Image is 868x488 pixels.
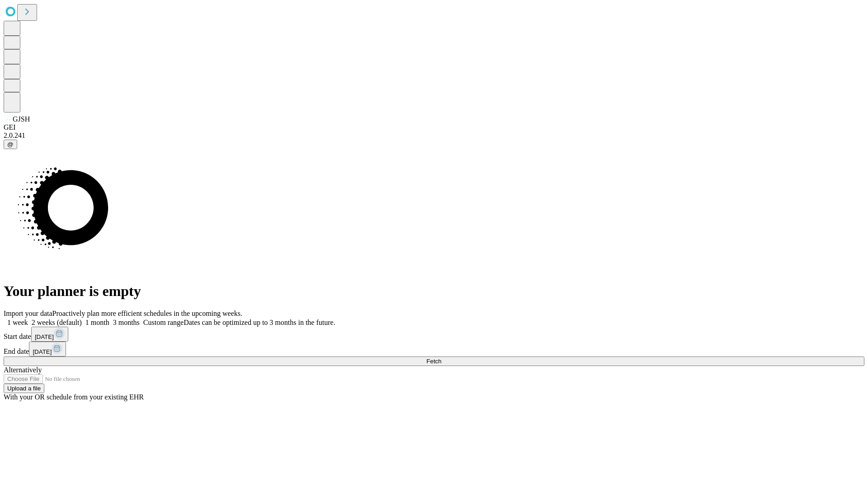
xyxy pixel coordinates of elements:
button: Upload a file [4,384,44,393]
button: Fetch [4,357,864,366]
button: [DATE] [29,342,66,357]
div: Start date [4,327,864,342]
h1: Your planner is empty [4,283,864,300]
button: @ [4,140,17,149]
span: GJSH [13,115,30,123]
span: Alternatively [4,366,42,374]
span: 3 months [113,319,140,326]
span: With your OR schedule from your existing EHR [4,393,144,401]
span: Proactively plan more efficient schedules in the upcoming weeks. [52,310,242,317]
span: 1 month [85,319,109,326]
span: Fetch [426,358,441,365]
span: Dates can be optimized up to 3 months in the future. [184,319,335,326]
span: Custom range [143,319,184,326]
div: 2.0.241 [4,131,864,140]
span: [DATE] [35,333,54,340]
div: End date [4,342,864,357]
div: GEI [4,123,864,131]
button: [DATE] [31,327,68,342]
span: 1 week [7,319,28,326]
span: @ [7,141,14,148]
span: [DATE] [33,348,52,355]
span: 2 weeks (default) [32,319,82,326]
span: Import your data [4,310,52,317]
